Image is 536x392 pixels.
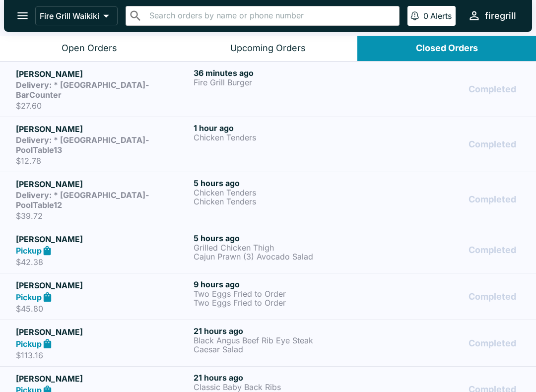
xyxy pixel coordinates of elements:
[423,11,428,21] p: 0
[194,298,367,307] p: Two Eggs Fried to Order
[16,326,190,338] h5: [PERSON_NAME]
[194,233,367,243] h6: 5 hours ago
[62,43,117,54] div: Open Orders
[194,373,367,383] h6: 21 hours ago
[194,133,367,142] p: Chicken Tenders
[16,68,190,80] h5: [PERSON_NAME]
[16,178,190,190] h5: [PERSON_NAME]
[16,350,190,360] p: $113.16
[485,10,516,22] div: firegrill
[230,43,306,54] div: Upcoming Orders
[194,326,367,336] h6: 21 hours ago
[16,233,190,245] h5: [PERSON_NAME]
[16,211,190,221] p: $39.72
[194,336,367,345] p: Black Angus Beef Rib Eye Steak
[194,345,367,354] p: Caesar Salad
[194,178,367,188] h6: 5 hours ago
[16,101,190,111] p: $27.60
[16,257,190,267] p: $42.38
[16,304,190,314] p: $45.80
[194,383,367,392] p: Classic Baby Back Ribs
[146,9,395,23] input: Search orders by name or phone number
[194,289,367,298] p: Two Eggs Fried to Order
[194,197,367,206] p: Chicken Tenders
[416,43,478,54] div: Closed Orders
[464,5,520,26] button: firegrill
[16,246,42,256] strong: Pickup
[16,339,42,349] strong: Pickup
[194,188,367,197] p: Chicken Tenders
[194,123,367,133] h6: 1 hour ago
[16,373,190,385] h5: [PERSON_NAME]
[16,190,149,210] strong: Delivery: * [GEOGRAPHIC_DATA]-PoolTable12
[194,252,367,261] p: Cajun Prawn (3) Avocado Salad
[16,123,190,135] h5: [PERSON_NAME]
[16,156,190,166] p: $12.78
[194,68,367,78] h6: 36 minutes ago
[40,11,99,21] p: Fire Grill Waikiki
[35,6,118,25] button: Fire Grill Waikiki
[194,78,367,87] p: Fire Grill Burger
[430,11,452,21] p: Alerts
[16,279,190,291] h5: [PERSON_NAME]
[16,292,42,302] strong: Pickup
[16,135,149,155] strong: Delivery: * [GEOGRAPHIC_DATA]-PoolTable13
[194,243,367,252] p: Grilled Chicken Thigh
[194,279,367,289] h6: 9 hours ago
[10,3,35,28] button: open drawer
[16,80,149,100] strong: Delivery: * [GEOGRAPHIC_DATA]-BarCounter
